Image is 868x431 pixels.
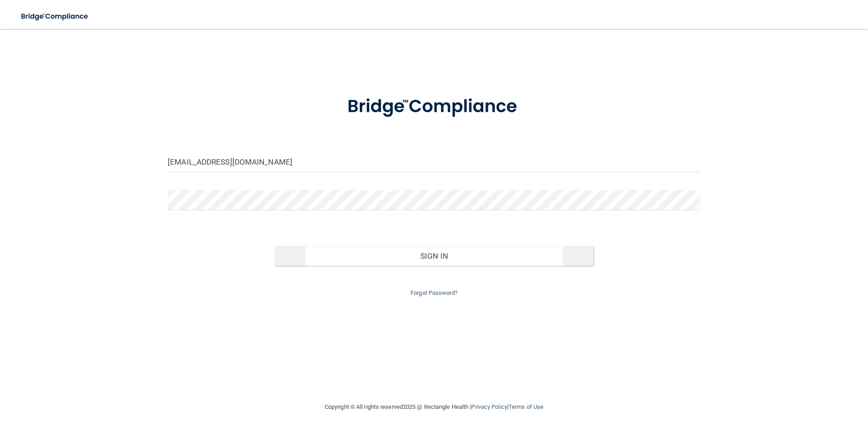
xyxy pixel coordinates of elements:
div: Copyright © All rights reserved 2025 @ Rectangle Health | | [269,393,599,422]
a: Privacy Policy [471,403,507,410]
img: bridge_compliance_login_screen.278c3ca4.svg [329,83,539,130]
input: Email [168,152,700,172]
button: Sign In [274,246,594,266]
a: Forgot Password? [410,289,458,296]
a: Terms of Use [509,403,543,410]
img: bridge_compliance_login_screen.278c3ca4.svg [14,7,97,26]
iframe: Drift Widget Chat Controller [712,367,857,403]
